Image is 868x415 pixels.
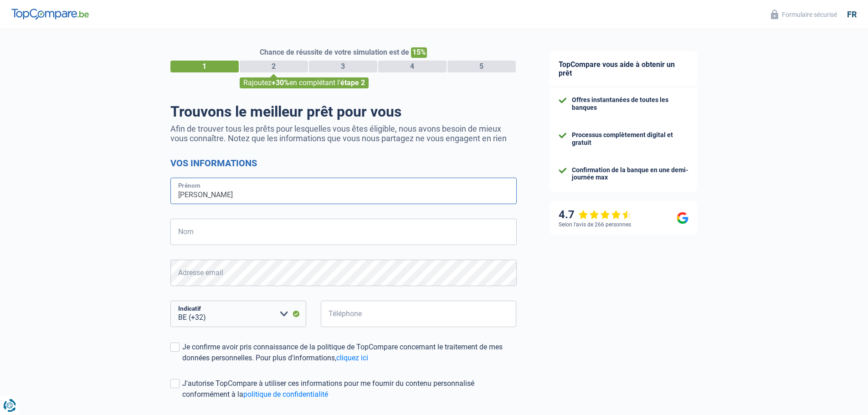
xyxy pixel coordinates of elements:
div: Confirmation de la banque en une demi-journée max [572,166,688,182]
img: TopCompare Logo [11,9,89,20]
div: 5 [447,61,516,72]
div: 1 [170,61,239,72]
h2: Vos informations [170,158,517,169]
p: Afin de trouver tous les prêts pour lesquelles vous êtes éligible, nous avons besoin de mieux vou... [170,124,517,143]
div: Je confirme avoir pris connaissance de la politique de TopCompare concernant le traitement de mes... [182,342,517,364]
div: Offres instantanées de toutes les banques [572,96,688,112]
input: 401020304 [321,301,517,327]
div: 4.7 [559,208,632,221]
button: Formulaire sécurisé [765,7,842,22]
h1: Trouvons le meilleur prêt pour vous [170,103,517,120]
div: Rajoutez en complétant l' [240,77,369,88]
div: Processus complètement digital et gratuit [572,131,688,147]
div: 3 [309,61,377,72]
span: +30% [272,78,289,87]
span: Chance de réussite de votre simulation est de [260,48,409,56]
div: 4 [378,61,447,72]
div: TopCompare vous aide à obtenir un prêt [550,51,698,87]
a: politique de confidentialité [243,390,328,399]
div: J'autorise TopCompare à utiliser ces informations pour me fournir du contenu personnalisé conform... [182,378,517,400]
a: cliquez ici [336,354,368,362]
div: 2 [240,61,308,72]
div: fr [847,10,857,20]
span: étape 2 [340,78,365,87]
span: 15% [411,47,427,58]
div: Selon l’avis de 266 personnes [559,221,631,228]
